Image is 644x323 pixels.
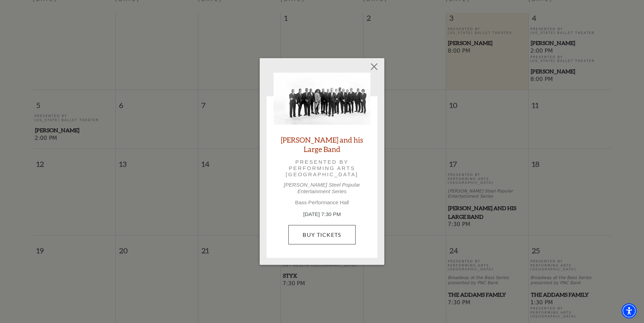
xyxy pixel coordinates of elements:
p: Presented by Performing Arts [GEOGRAPHIC_DATA] [283,159,361,178]
p: Bass Performance Hall [274,199,370,206]
img: Lyle Lovett and his Large Band [274,73,370,125]
div: Accessibility Menu [621,303,637,318]
a: Buy Tickets [288,225,355,244]
p: [PERSON_NAME] Steel Popular Entertainment Series [274,182,370,194]
a: [PERSON_NAME] and his Large Band [274,135,370,154]
p: [DATE] 7:30 PM [274,210,370,218]
button: Close [368,60,381,73]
